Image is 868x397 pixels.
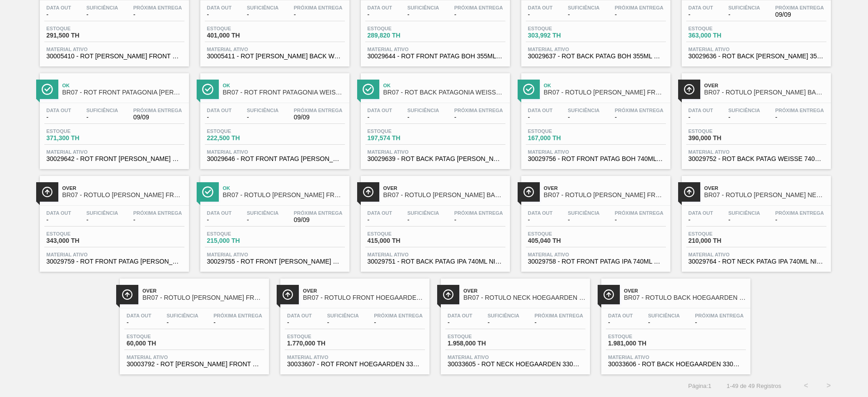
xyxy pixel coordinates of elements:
[624,288,746,293] span: Over
[615,114,664,121] span: -
[544,192,666,198] span: BR07 - ROTULO BOPP FRONT PATAGONIA IPA 740ML
[454,11,503,18] span: -
[534,313,583,318] span: Próxima Entrega
[454,217,503,223] span: -
[454,5,503,10] span: Próxima Entrega
[142,288,264,293] span: Over
[47,47,182,52] span: Material ativo
[62,89,184,96] span: BR07 - ROT FRONT PATAGONIA AMBER LAGER AA 355ML
[407,217,439,223] span: -
[33,66,193,169] a: ÍconeOkBR07 - ROT FRONT PATAGONIA [PERSON_NAME] AA 355MLData out-Suficiência-Próxima Entrega09/09...
[368,114,392,121] span: -
[608,319,633,326] span: -
[42,84,53,95] img: Ícone
[207,156,343,162] span: 30029646 - ROT FRONT PATAG WEISS 355ML NIV24
[704,192,826,198] span: BR07 - ROTULO BOPP NECK PATAGONIA IPA 740ML
[207,108,232,113] span: Data out
[47,26,110,31] span: Estoque
[47,114,71,121] span: -
[528,231,591,236] span: Estoque
[247,217,278,223] span: -
[528,156,664,162] span: 30029756 - ROT FRONT PATAG BOH 740ML NIV24
[689,26,752,31] span: Estoque
[695,319,744,326] span: -
[223,83,345,88] span: Ok
[728,217,760,223] span: -
[294,5,343,10] span: Próxima Entrega
[487,313,519,318] span: Suficiência
[689,252,824,257] span: Material ativo
[684,186,695,198] img: Ícone
[407,5,439,10] span: Suficiência
[47,128,110,134] span: Estoque
[207,149,343,155] span: Material ativo
[133,5,182,10] span: Próxima Entrega
[368,217,392,223] span: -
[383,192,505,198] span: BR07 - ROTULO BOPP BACK PATAGONIA IPA 740ML
[368,5,392,10] span: Data out
[544,83,666,88] span: Ok
[86,11,118,18] span: -
[528,128,591,134] span: Estoque
[47,53,182,60] span: 30005410 - ROT BOPP FRONT WALS LAGOINHA 600ML IN65
[294,210,343,216] span: Próxima Entrega
[528,26,591,31] span: Estoque
[274,272,434,374] a: ÍconeOverBR07 - ROTULO FRONT HOEGAARDEN 330MLData out-Suficiência-Próxima Entrega-Estoque1.770,00...
[207,32,270,39] span: 401,000 TH
[624,294,746,301] span: BR07 - ROTULO BACK HOEGAARDEN 330ML
[47,210,71,216] span: Data out
[62,192,184,198] span: BR07 - RÓTULO BOPP FRONT PATAGONIA WEISSE 740ML
[202,84,213,95] img: Ícone
[603,289,614,300] img: Ícone
[407,11,439,18] span: -
[213,319,262,326] span: -
[704,185,826,191] span: Over
[608,361,744,368] span: 30033606 - ROT BACK HOEGAARDEN 330ML NIV24
[294,11,343,18] span: -
[223,89,345,96] span: BR07 - ROT FRONT PATAGONIA WEISSE AA 355ML
[775,217,824,223] span: -
[448,361,583,368] span: 30033605 - ROT NECK HOEGAARDEN 330ML NIV24
[689,114,713,121] span: -
[207,252,343,257] span: Material ativo
[383,83,505,88] span: Ok
[728,108,760,113] span: Suficiência
[704,83,826,88] span: Over
[368,210,392,216] span: Data out
[193,169,354,272] a: ÍconeOkBR07 - RÓTULO [PERSON_NAME] FRONT PATAGONIA AMBER 740MLData out-Suficiência-Próxima Entreg...
[368,26,431,31] span: Estoque
[728,210,760,216] span: Suficiência
[303,294,425,301] span: BR07 - ROTULO FRONT HOEGAARDEN 330ML
[648,313,679,318] span: Suficiência
[47,32,110,39] span: 291,500 TH
[689,237,752,244] span: 210,000 TH
[528,210,553,216] span: Data out
[368,128,431,134] span: Estoque
[568,5,599,10] span: Suficiência
[615,217,664,223] span: -
[568,114,599,121] span: -
[47,5,71,10] span: Data out
[368,135,431,142] span: 197,574 TH
[568,108,599,113] span: Suficiência
[544,89,666,96] span: BR07 - RÓTULO BOPP FRONT BOH PATAGONIA 740ML
[42,186,53,198] img: Ícone
[47,11,71,18] span: -
[689,149,824,155] span: Material ativo
[443,289,454,300] img: Ícone
[615,210,664,216] span: Próxima Entrega
[568,217,599,223] span: -
[122,289,133,300] img: Ícone
[523,84,534,95] img: Ícone
[689,156,824,162] span: 30029752 - ROT BACK PATAG WEISSE 740ML NIV24
[514,66,675,169] a: ÍconeOkBR07 - RÓTULO [PERSON_NAME] FRONT BOH PATAGONIA 740MLData out-Suficiência-Próxima Entrega-...
[448,340,511,347] span: 1.958,000 TH
[684,84,695,95] img: Ícone
[207,210,232,216] span: Data out
[47,108,71,113] span: Data out
[454,210,503,216] span: Próxima Entrega
[568,11,599,18] span: -
[689,53,824,60] span: 30029636 - ROT BACK PATAG AMBER 355ML NIV24
[62,185,184,191] span: Over
[528,108,553,113] span: Data out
